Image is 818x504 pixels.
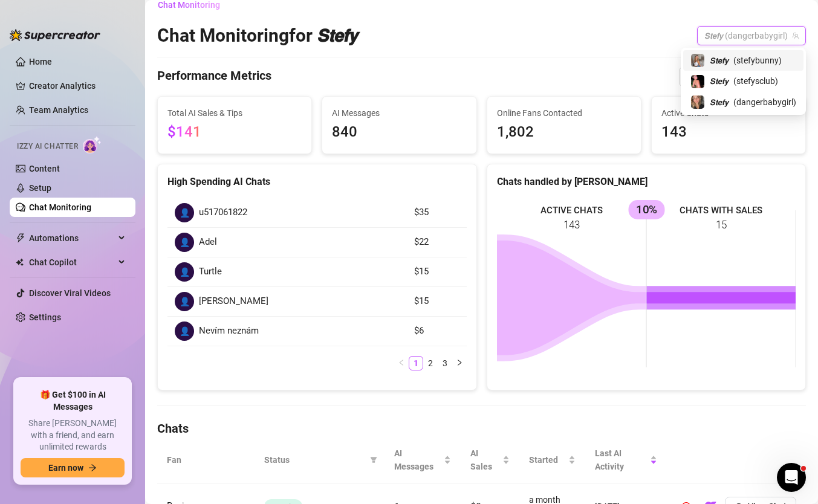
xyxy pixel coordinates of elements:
span: ( stefybunny ) [733,54,782,67]
span: right [456,359,463,366]
a: 1 [409,357,423,370]
a: Settings [29,312,61,322]
span: Status [264,453,365,467]
span: u517061822 [199,205,247,220]
li: 2 [423,356,438,370]
div: 👤 [175,321,194,341]
th: Fan [157,437,255,483]
a: Chat Monitoring [29,202,91,212]
li: 3 [438,356,452,370]
div: 👤 [175,203,194,222]
div: 👤 [175,262,194,282]
span: AI Messages [394,447,441,473]
img: 𝙎𝙩𝙚𝙛𝙮 (@stefybunny) [691,54,704,67]
span: AI Messages [332,106,466,120]
span: Earn now [48,463,83,473]
span: 𝙎𝙩𝙚𝙛𝙮 [710,54,729,67]
span: Chat Copilot [29,253,115,272]
th: AI Messages [385,437,461,483]
span: Adel [199,235,217,250]
a: Discover Viral Videos [29,288,111,298]
span: filter [368,451,380,469]
span: $141 [167,123,201,140]
a: Setup [29,183,51,193]
img: logo-BBDzfeDw.svg [10,29,100,41]
article: $35 [414,205,459,220]
button: left [394,356,409,370]
th: Started [519,437,585,483]
li: Next Page [452,356,467,370]
span: Share [PERSON_NAME] with a friend, and earn unlimited rewards [21,418,125,453]
span: Started [529,453,566,467]
th: AI Sales [461,437,519,483]
span: filter [370,456,377,464]
h2: Chat Monitoring for 𝙎𝙩𝙚𝙛𝙮 [157,24,357,47]
span: team [792,32,799,39]
th: Last AI Activity [585,437,667,483]
div: 👤 [175,292,194,311]
span: Last AI Activity [595,447,648,473]
a: Content [29,164,60,173]
span: [PERSON_NAME] [199,294,268,309]
button: right [452,356,467,370]
a: Creator Analytics [29,76,126,95]
span: ( dangerbabygirl ) [733,95,796,109]
span: Izzy AI Chatter [17,141,78,152]
a: 2 [424,357,437,370]
div: 👤 [175,233,194,252]
span: Total AI Sales & Tips [167,106,302,120]
article: $15 [414,265,459,279]
li: Previous Page [394,356,409,370]
h4: Chats [157,420,806,437]
span: thunderbolt [16,233,25,243]
span: 143 [661,121,796,144]
span: left [398,359,405,366]
span: Online Fans Contacted [497,106,631,120]
span: 840 [332,121,466,144]
span: ( stefysclub ) [733,74,778,88]
h4: Performance Metrics [157,67,271,86]
li: 1 [409,356,423,370]
img: 𝙎𝙩𝙚𝙛𝙮 (@stefysclub) [691,75,704,88]
article: $22 [414,235,459,250]
span: Nevím neznám [199,324,259,338]
span: arrow-right [88,464,97,472]
a: Team Analytics [29,105,88,115]
span: AI Sales [470,447,500,473]
iframe: Intercom live chat [777,463,806,492]
span: Active Chats [661,106,796,120]
article: $15 [414,294,459,309]
div: High Spending AI Chats [167,174,467,189]
div: Chats handled by [PERSON_NAME] [497,174,796,189]
span: 🎁 Get $100 in AI Messages [21,389,125,413]
span: 𝙎𝙩𝙚𝙛𝙮 [710,74,729,88]
img: Chat Copilot [16,258,24,267]
span: 𝙎𝙩𝙚𝙛𝙮 [710,95,729,109]
img: 𝙎𝙩𝙚𝙛𝙮 (@dangerbabygirl) [691,95,704,109]
span: 𝙎𝙩𝙚𝙛𝙮 (dangerbabygirl) [704,27,799,45]
article: $6 [414,324,459,338]
span: Automations [29,228,115,248]
a: 3 [438,357,452,370]
button: Earn nowarrow-right [21,458,125,477]
a: Home [29,57,52,66]
span: 1,802 [497,121,631,144]
img: AI Chatter [83,136,102,153]
span: Turtle [199,265,222,279]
